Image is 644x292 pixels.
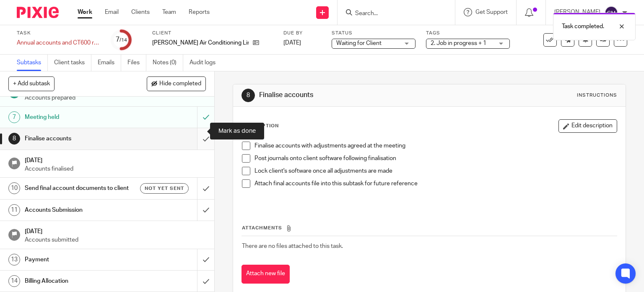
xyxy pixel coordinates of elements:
h1: Accounts Submission [25,204,134,216]
p: Post journals onto client software following finalisation [254,154,617,163]
div: 10 [8,182,20,194]
p: Attach final accounts file into this subtask for future reference [254,179,617,188]
button: Attach new file [241,265,290,284]
a: Files [127,55,146,71]
h1: Finalise accounts [259,91,447,100]
div: 14 [8,275,20,287]
div: 8 [241,89,255,102]
a: Audit logs [190,55,222,71]
button: Edit description [558,119,617,133]
p: [PERSON_NAME] Air Conditioning Limited [152,39,249,47]
p: Description [241,123,279,129]
div: 11 [8,204,20,216]
h1: Billing Allocation [25,275,134,287]
a: Subtasks [17,55,48,71]
label: Due by [283,30,321,37]
a: Email [105,8,119,16]
span: Attachments [242,226,282,230]
button: Hide completed [147,76,206,91]
span: [DATE] [283,40,301,46]
h1: [DATE] [25,154,206,165]
p: Accounts prepared [25,94,206,102]
a: Clients [131,8,150,16]
h1: Payment [25,253,134,266]
p: Accounts finalised [25,165,206,173]
a: Reports [189,8,210,16]
button: + Add subtask [8,76,55,91]
div: 13 [8,254,20,266]
div: Instructions [577,92,617,99]
label: Client [152,30,273,37]
span: 2. Job in progress + 1 [431,40,486,46]
a: Team [162,8,176,16]
p: Lock client's software once all adjustments are made [254,167,617,175]
a: Work [78,8,92,16]
label: Task [17,30,101,37]
p: Accounts submitted [25,236,206,244]
h1: [DATE] [25,225,206,236]
div: 7 [116,35,127,45]
span: There are no files attached to this task. [242,243,343,249]
a: Notes (0) [153,55,183,71]
h1: Send final account documents to client [25,182,134,195]
small: /14 [119,38,127,42]
h1: Finalise accounts [25,132,134,145]
span: Not yet sent [145,185,184,192]
div: 7 [8,111,20,123]
p: Task completed. [562,22,604,31]
img: Pixie [17,7,59,18]
a: Emails [98,55,121,71]
h1: Meeting held [25,111,134,124]
div: Annual accounts and CT600 return [17,39,101,47]
img: svg%3E [605,6,618,19]
span: Waiting for Client [336,40,382,46]
p: Finalise accounts with adjustments agreed at the meeting [254,142,617,150]
a: Client tasks [54,55,91,71]
div: 8 [8,133,20,145]
span: Hide completed [159,81,201,87]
